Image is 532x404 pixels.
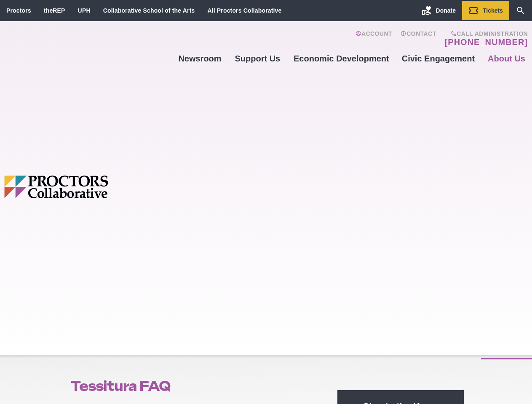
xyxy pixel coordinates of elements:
span: Tickets [483,7,503,14]
a: Search [509,1,532,20]
a: Contact [401,30,436,47]
a: Proctors [6,7,31,14]
a: Newsroom [172,47,227,70]
a: Tickets [462,1,509,20]
a: Civic Engagement [396,47,481,70]
a: Economic Development [287,47,396,70]
img: Proctors logo [4,175,172,198]
span: Donate [436,7,456,14]
a: Support Us [228,47,287,70]
a: UPH [78,7,91,14]
a: Collaborative School of the Arts [103,7,195,14]
a: About Us [481,47,532,70]
h1: Tessitura FAQ [71,378,318,394]
a: All Proctors Collaborative [207,7,281,14]
a: theREP [44,7,65,14]
a: [PHONE_NUMBER] [445,37,528,47]
a: Account [356,30,392,47]
a: Donate [415,1,462,20]
span: Call Administration [442,30,528,37]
